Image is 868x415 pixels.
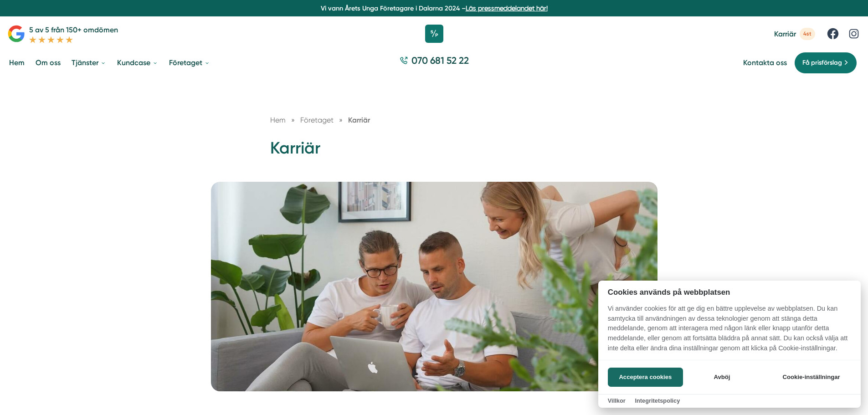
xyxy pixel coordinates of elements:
[598,304,861,359] p: Vi använder cookies för att ge dig en bättre upplevelse av webbplatsen. Du kan samtycka till anvä...
[608,397,626,404] a: Villkor
[608,368,683,387] button: Acceptera cookies
[598,288,861,297] h2: Cookies används på webbplatsen
[686,368,758,387] button: Avböj
[771,368,851,387] button: Cookie-inställningar
[635,397,680,404] a: Integritetspolicy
